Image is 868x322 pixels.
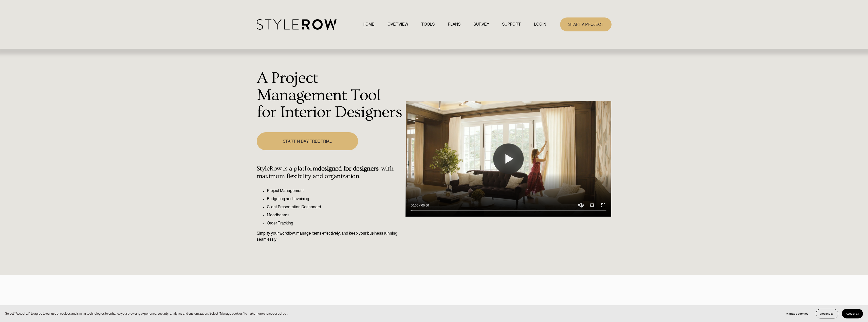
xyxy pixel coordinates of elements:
[846,312,859,315] span: Accept all
[318,165,378,172] strong: designed for designers
[534,21,546,28] a: LOGIN
[560,17,612,31] a: START A PROJECT
[411,203,419,208] div: Current time
[267,196,403,202] p: Budgeting and Invoicing
[257,19,337,30] img: StyleRow
[267,204,403,210] p: Client Presentation Dashboard
[816,309,838,318] button: Decline all
[502,21,521,28] a: folder dropdown
[267,212,403,218] p: Moodboards
[387,21,408,28] a: OVERVIEW
[267,220,403,226] p: Order Tracking
[257,132,358,150] a: START 14 DAY FREE TRIAL
[421,21,435,28] a: TOOLS
[419,203,430,208] div: Duration
[448,21,460,28] a: PLANS
[473,21,489,28] a: SURVEY
[257,165,403,180] h4: StyleRow is a platform , with maximum flexibility and organization.
[257,70,403,121] h1: A Project Management Tool for Interior Designers
[5,311,288,316] p: Select “Accept all” to agree to our use of cookies and similar technologies to enhance your brows...
[411,209,606,213] input: Seek
[786,312,808,315] span: Manage cookies
[363,21,374,28] a: HOME
[782,309,812,318] button: Manage cookies
[493,144,524,174] button: Play
[502,21,521,27] span: SUPPORT
[257,304,612,321] p: Dedicate 60 Minutes to Start a Project
[257,230,403,242] p: Simplify your workflow, manage items effectively, and keep your business running seamlessly.
[267,188,403,194] p: Project Management
[842,309,863,318] button: Accept all
[820,312,834,315] span: Decline all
